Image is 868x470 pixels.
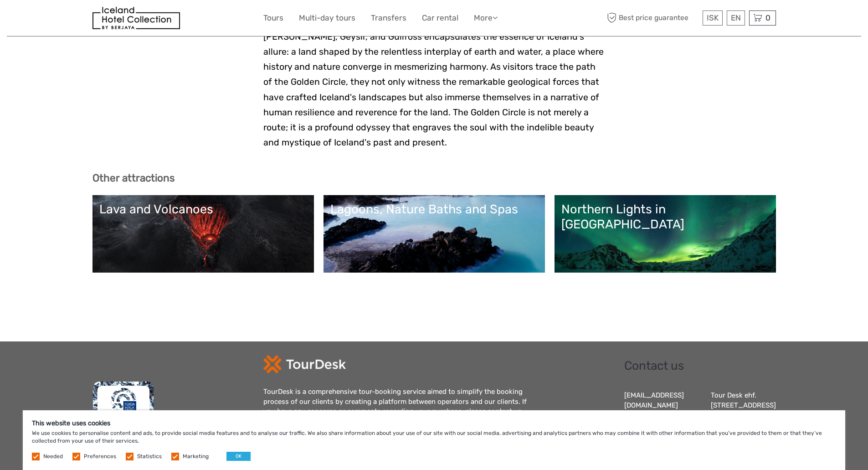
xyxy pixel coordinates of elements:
[32,419,836,427] h5: This website uses cookies
[92,7,180,29] img: 481-8f989b07-3259-4bb0-90ed-3da368179bdc_logo_small.jpg
[707,13,719,22] span: ISK
[561,202,769,232] div: Northern Lights in [GEOGRAPHIC_DATA]
[13,16,103,23] p: We're away right now. Please check back later!
[263,11,283,25] a: Tours
[43,453,63,460] label: Needed
[299,11,355,25] a: Multi-day tours
[99,202,307,266] a: Lava and Volcanoes
[92,381,154,449] img: fms.png
[105,14,116,25] button: Open LiveChat chat widget
[711,391,776,449] div: Tour Desk ehf. [STREET_ADDRESS] IS6005100370 VAT#114044
[137,453,162,460] label: Statistics
[183,453,209,460] label: Marketing
[263,355,346,373] img: td-logo-white.png
[605,10,700,26] span: Best price guarantee
[226,452,251,461] button: OK
[624,391,702,449] div: [EMAIL_ADDRESS][DOMAIN_NAME] [PHONE_NUMBER]
[84,453,116,460] label: Preferences
[727,10,745,26] div: EN
[330,202,538,266] a: Lagoons, Nature Baths and Spas
[764,13,772,22] span: 0
[92,172,175,184] b: Other attractions
[371,11,406,25] a: Transfers
[99,202,307,217] div: Lava and Volcanoes
[624,359,776,373] h2: Contact us
[474,11,498,25] a: More
[330,202,538,217] div: Lagoons, Nature Baths and Spas
[422,11,458,25] a: Car rental
[23,410,845,470] div: We use cookies to personalise content and ads, to provide social media features and to analyse ou...
[263,387,537,416] div: TourDesk is a comprehensive tour-booking service aimed to simplify the booking process of our cli...
[561,202,769,266] a: Northern Lights in [GEOGRAPHIC_DATA]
